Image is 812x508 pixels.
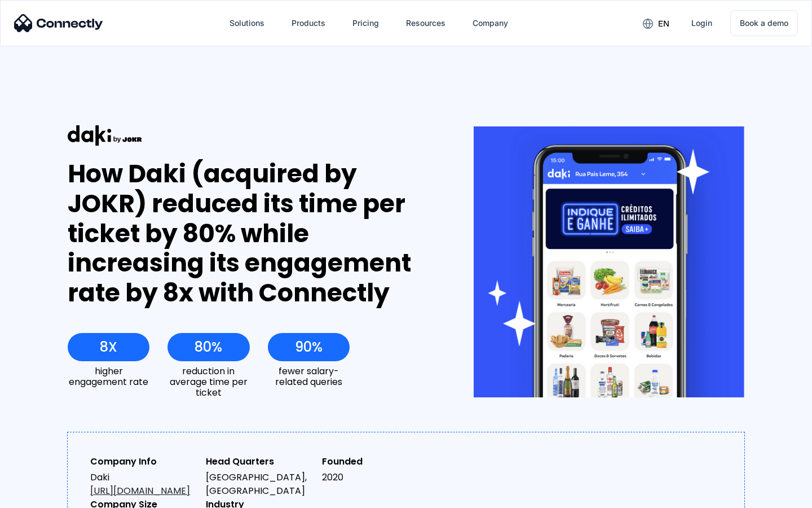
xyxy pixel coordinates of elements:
div: Company Info [90,455,197,468]
div: 90% [295,339,323,355]
div: 8X [100,339,117,355]
div: Login [691,15,712,31]
div: 80% [195,339,222,355]
a: Book a demo [730,10,798,36]
div: Founded [322,455,429,468]
div: Head Quarters [206,455,312,468]
div: How Daki (acquired by JOKR) reduced its time per ticket by 80% while increasing its engagement ra... [68,159,433,308]
div: Pricing [352,15,379,31]
a: Login [682,10,721,37]
a: Pricing [343,10,388,37]
div: [GEOGRAPHIC_DATA], [GEOGRAPHIC_DATA] [206,471,312,498]
div: Resources [406,15,445,31]
div: fewer salary-related queries [268,366,350,387]
div: Daki [90,471,197,498]
a: [URL][DOMAIN_NAME] [90,484,190,497]
div: 2020 [322,471,429,484]
aside: Language selected: English [11,488,68,504]
div: higher engagement rate [68,366,149,387]
div: Products [292,15,325,31]
div: reduction in average time per ticket [167,366,249,398]
div: Company [473,15,508,31]
ul: Language list [23,488,68,504]
div: Solutions [230,15,264,31]
div: en [658,16,669,32]
img: Connectly Logo [14,14,103,32]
